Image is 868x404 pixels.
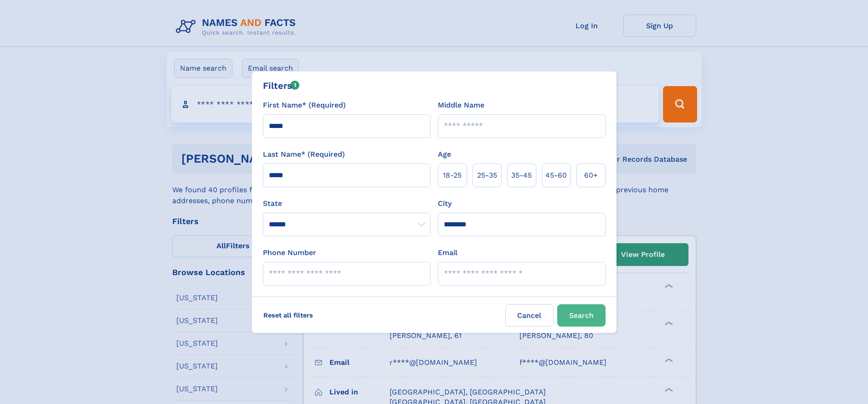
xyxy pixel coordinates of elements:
[511,170,532,181] span: 35‑45
[263,100,346,111] label: First Name* (Required)
[438,198,452,209] label: City
[263,79,300,92] div: Filters
[438,149,451,160] label: Age
[477,170,497,181] span: 25‑35
[545,170,567,181] span: 45‑60
[438,247,457,258] label: Email
[263,198,431,209] label: State
[257,304,319,326] label: Reset all filters
[505,304,554,327] label: Cancel
[557,304,606,327] button: Search
[584,170,598,181] span: 60+
[443,170,462,181] span: 18‑25
[263,149,345,160] label: Last Name* (Required)
[263,247,316,258] label: Phone Number
[438,100,484,111] label: Middle Name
